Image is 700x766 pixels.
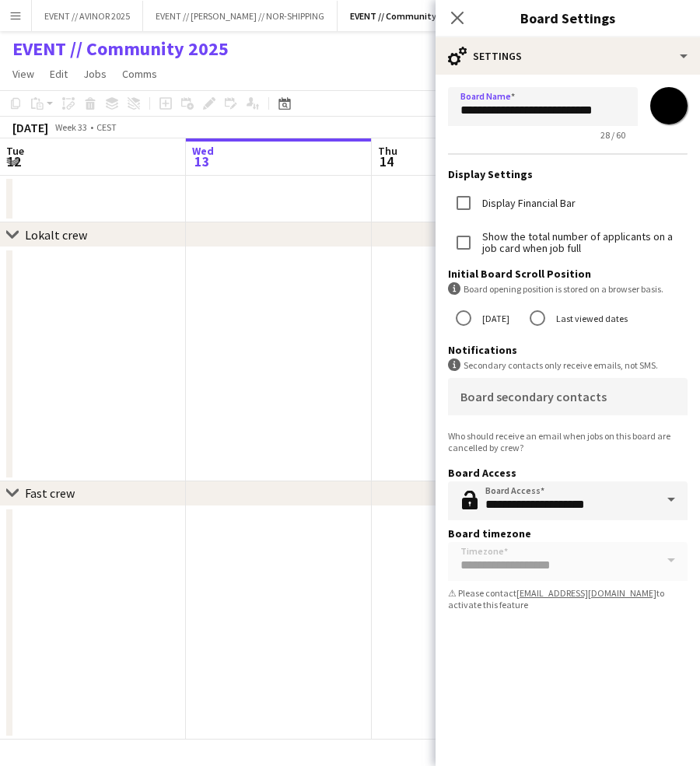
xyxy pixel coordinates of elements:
[448,167,688,181] h3: Display Settings
[12,37,229,61] h1: EVENT // Community 2025
[378,144,397,158] span: Thu
[448,267,688,281] h3: Initial Board Scroll Position
[116,64,163,84] a: Comms
[83,67,107,81] span: Jobs
[479,198,576,209] label: Display Financial Bar
[50,67,68,81] span: Edit
[448,359,688,372] div: Secondary contacts only receive emails, not SMS.
[143,1,338,31] button: EVENT // [PERSON_NAME] // NOR-SHIPPING
[96,121,117,133] div: CEST
[12,120,48,135] div: [DATE]
[448,430,688,453] div: Who should receive an email when jobs on this board are cancelled by crew?
[6,144,24,158] span: Tue
[376,152,397,170] span: 14
[516,587,656,599] a: [EMAIL_ADDRESS][DOMAIN_NAME]
[77,64,113,84] a: Jobs
[32,1,143,31] button: EVENT // AVINOR 2025
[460,389,607,404] mat-label: Board secondary contacts
[588,129,638,141] span: 28 / 60
[448,343,688,357] h3: Notifications
[122,67,157,81] span: Comms
[479,231,688,254] label: Show the total number of applicants on a job card when job full
[192,144,214,158] span: Wed
[553,306,628,331] label: Last viewed dates
[190,152,214,170] span: 13
[436,8,700,28] h3: Board Settings
[436,37,700,75] div: Settings
[12,67,34,81] span: View
[448,282,688,296] div: Board opening position is stored on a browser basis.
[44,64,74,84] a: Edit
[479,306,509,331] label: [DATE]
[51,121,90,133] span: Week 33
[448,526,688,540] h3: Board timezone
[6,64,40,84] a: View
[25,227,87,243] div: Lokalt crew
[448,587,688,610] div: ⚠ Please contact to activate this feature
[448,466,688,480] h3: Board Access
[4,152,24,170] span: 12
[25,485,75,501] div: Fast crew
[338,1,470,31] button: EVENT // Community 2025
